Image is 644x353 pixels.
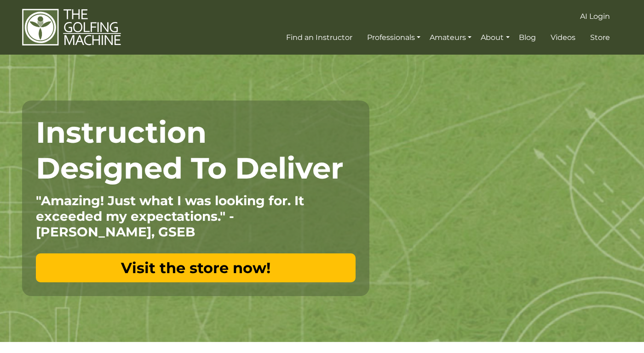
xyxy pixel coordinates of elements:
[284,29,355,46] a: Find an Instructor
[590,33,610,42] span: Store
[427,29,474,46] a: Amateurs
[578,8,612,25] a: AI Login
[478,29,512,46] a: About
[551,33,575,42] span: Videos
[22,8,121,46] img: The Golfing Machine
[519,33,536,42] span: Blog
[517,29,538,46] a: Blog
[286,33,352,42] span: Find an Instructor
[36,193,356,240] p: "Amazing! Just what I was looking for. It exceeded my expectations." - [PERSON_NAME], GSEB
[548,29,578,46] a: Videos
[365,29,423,46] a: Professionals
[588,29,612,46] a: Store
[580,12,610,21] span: AI Login
[36,253,356,282] a: Visit the store now!
[36,114,356,186] h1: Instruction Designed To Deliver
